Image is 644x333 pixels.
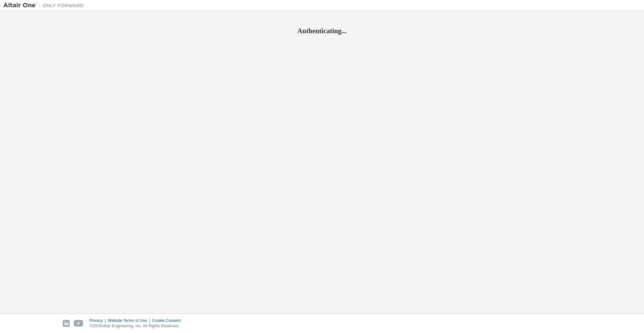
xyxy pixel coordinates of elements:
img: linkedin.svg [63,320,70,327]
div: Website Terms of Use [108,318,152,323]
h2: Authenticating... [3,26,641,35]
img: youtube.svg [74,320,84,327]
img: Altair One [3,2,87,9]
p: © 2025 Altair Engineering, Inc. All Rights Reserved. [90,323,185,329]
div: Privacy [90,318,108,323]
div: Cookie Consent [152,318,184,323]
